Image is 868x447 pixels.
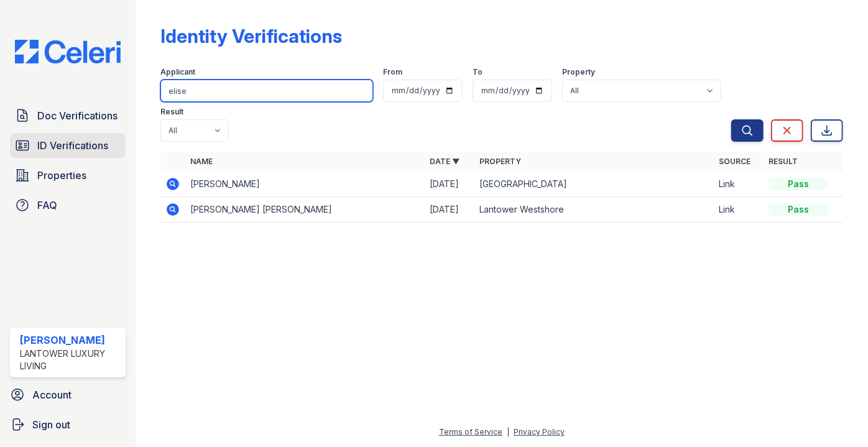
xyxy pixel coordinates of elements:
[714,197,764,223] td: Link
[10,133,126,158] a: ID Verifications
[32,387,72,402] span: Account
[507,427,509,436] div: |
[714,172,764,197] td: Link
[160,107,183,117] label: Result
[430,157,459,166] a: Date ▼
[514,427,565,436] a: Privacy Policy
[719,157,750,166] a: Source
[37,138,108,153] span: ID Verifications
[479,157,521,166] a: Property
[474,197,714,223] td: Lantower Westshore
[769,157,798,166] a: Result
[562,67,595,77] label: Property
[10,193,126,218] a: FAQ
[5,40,131,63] img: CE_Logo_Blue-a8612792a0a2168367f1c8372b55b34899dd931a85d93a1a3d3e32e68fde9ad4.png
[10,163,126,188] a: Properties
[37,198,57,213] span: FAQ
[425,197,474,223] td: [DATE]
[425,172,474,197] td: [DATE]
[383,67,402,77] label: From
[474,172,714,197] td: [GEOGRAPHIC_DATA]
[5,412,131,437] a: Sign out
[185,197,425,223] td: [PERSON_NAME] [PERSON_NAME]
[37,108,118,123] span: Doc Verifications
[160,80,373,102] input: Search by name or phone number
[20,348,121,372] div: Lantower Luxury Living
[185,172,425,197] td: [PERSON_NAME]
[37,168,86,183] span: Properties
[32,417,70,432] span: Sign out
[190,157,213,166] a: Name
[160,67,195,77] label: Applicant
[160,25,342,47] div: Identity Verifications
[769,203,828,216] div: Pass
[473,67,482,77] label: To
[769,178,828,190] div: Pass
[10,103,126,128] a: Doc Verifications
[439,427,502,436] a: Terms of Service
[5,382,131,407] a: Account
[20,333,121,348] div: [PERSON_NAME]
